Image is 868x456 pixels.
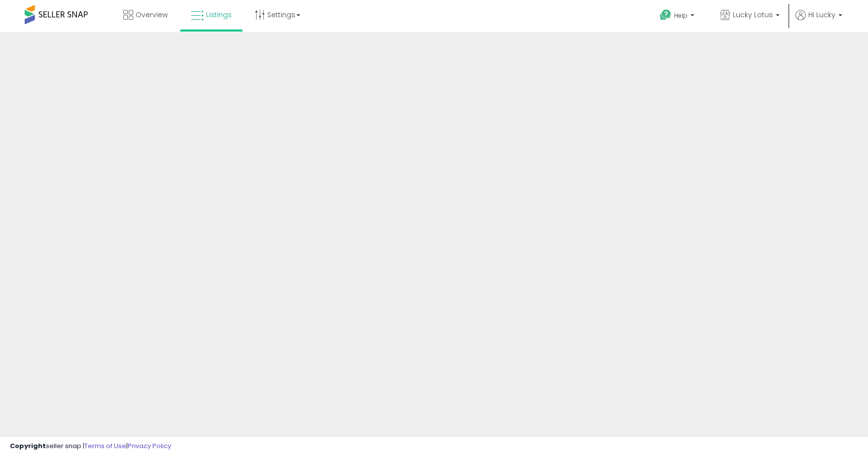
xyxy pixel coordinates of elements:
[674,11,687,20] span: Help
[808,10,835,20] span: Hi Lucky
[206,10,232,20] span: Listings
[136,10,168,20] span: Overview
[796,10,842,32] a: Hi Lucky
[652,1,704,32] a: Help
[733,10,773,20] span: Lucky Lotus
[659,9,672,21] i: Get Help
